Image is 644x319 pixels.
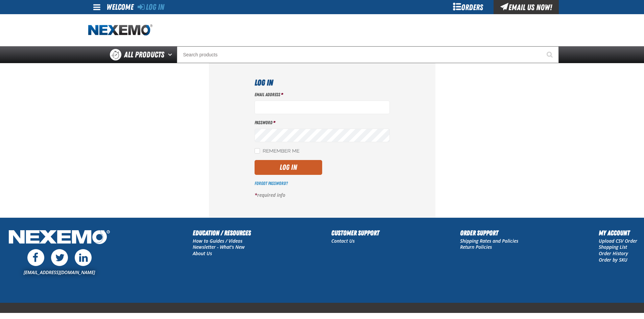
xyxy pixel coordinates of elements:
[599,257,627,263] a: Order by SKU
[331,238,355,244] a: Contact Us
[138,2,164,12] a: Log In
[24,269,95,275] a: [EMAIL_ADDRESS][DOMAIN_NAME]
[255,160,322,175] button: Log In
[88,24,152,36] a: Home
[255,181,288,186] a: Forgot Password?
[460,228,518,238] h2: Order Support
[193,228,251,238] h2: Education / Resources
[255,91,390,98] label: Email Address
[88,24,152,36] img: Nexemo logo
[460,238,518,244] a: Shipping Rates and Policies
[255,148,260,154] input: Remember Me
[331,228,379,238] h2: Customer Support
[599,244,627,250] a: Shopping List
[255,192,390,198] p: required info
[7,228,112,248] img: Nexemo Logo
[460,244,492,250] a: Return Policies
[177,46,559,63] input: Search
[542,46,559,63] button: Start Searching
[166,46,177,63] button: Open All Products pages
[255,119,390,126] label: Password
[193,238,242,244] a: How to Guides / Videos
[193,244,245,250] a: Newsletter - What's New
[255,148,300,155] label: Remember Me
[193,250,212,257] a: About Us
[124,49,164,61] span: All Products
[599,238,637,244] a: Upload CSV Order
[599,228,637,238] h2: My Account
[255,77,390,89] h1: Log In
[599,250,628,257] a: Order History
